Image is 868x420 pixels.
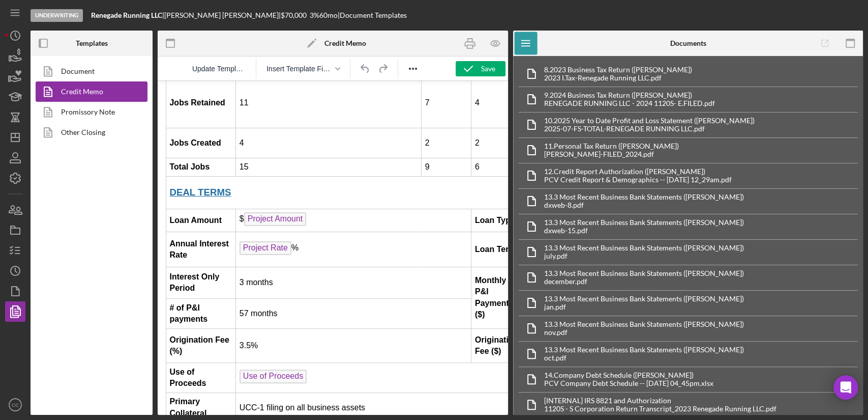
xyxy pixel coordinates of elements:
[544,125,755,133] div: 2025-07-FS-TOTAL-RENEGADE RUNNING LLC.pdf
[76,39,108,47] b: Templates
[544,142,679,150] div: 11. Personal Tax Return ([PERSON_NAME])
[78,186,314,218] td: 3 months
[158,81,508,415] iframe: Rich Text Area
[456,61,505,76] button: Save
[544,91,715,99] div: 9. 2024 Business Tax Return ([PERSON_NAME])
[310,11,319,19] div: 3 %
[544,303,744,311] div: jan.pdf
[78,218,314,248] td: 57 months
[544,150,679,158] div: [PERSON_NAME]-FILED_2024.pdf
[544,201,744,209] div: dxweb-8.pdf
[31,9,83,22] div: Underwriting
[192,65,246,73] span: Update Template
[544,277,744,286] div: december.pdf
[5,395,25,415] button: CC
[12,135,64,144] strong: Loan Amount
[544,371,713,379] div: 14. Company Debt Schedule ([PERSON_NAME])
[544,193,744,201] div: 13. 3 Most Recent Business Bank Statements ([PERSON_NAME])
[36,61,142,81] a: Document
[12,316,49,336] strong: Primary Collateral
[82,160,134,174] span: Project Rate
[262,62,344,76] button: Insert Template Field
[317,135,357,144] strong: Loan Type
[264,47,314,77] td: 2
[12,81,52,90] strong: Total Jobs
[374,62,392,76] button: Redo
[36,81,142,102] a: Credit Memo
[91,11,162,19] b: Renegade Running LLC
[670,39,706,47] b: Documents
[338,11,407,19] div: | Document Templates
[544,218,744,227] div: 13. 3 Most Recent Business Bank Statements ([PERSON_NAME])
[544,117,755,125] div: 10. 2025 Year to Date Profit and Loss Statement ([PERSON_NAME])
[544,167,732,176] div: 12. Credit Report Authorization ([PERSON_NAME])
[91,11,164,19] div: |
[82,289,149,302] span: Use of Proceeds
[12,191,62,211] strong: Interest Only Period
[188,62,250,76] button: Reset the template to the current product template value
[86,131,149,145] span: Project Amount
[544,269,744,277] div: 13. 3 Most Recent Business Bank Statements ([PERSON_NAME])
[266,65,332,73] span: Insert Template Field
[544,295,744,303] div: 13. 3 Most Recent Business Bank Statements ([PERSON_NAME])
[78,77,264,95] td: 15
[164,11,281,19] div: [PERSON_NAME] [PERSON_NAME] |
[544,66,692,74] div: 8. 2023 Business Tax Return ([PERSON_NAME])
[544,397,776,405] div: [INTERNAL] IRS 8821 and Authorization
[78,247,314,282] td: 3.5%
[544,354,744,362] div: oct.pdf
[12,158,71,178] strong: Annual Interest Rate
[481,61,495,76] div: Save
[544,99,715,107] div: RENEGADE RUNNING LLC - 2024 1120S- E.FILED.pdf
[544,328,744,337] div: nov.pdf
[264,77,314,95] td: 9
[544,405,776,413] div: 1120S - S Corporation Return Transcript_2023 Renegade Running LLC.pdf
[833,375,858,400] div: Open Intercom Messenger
[544,346,744,354] div: 13. 3 Most Recent Business Bank Statements ([PERSON_NAME])
[319,11,338,19] div: 60 mo
[78,151,314,186] td: %
[12,402,19,408] text: CC
[544,176,732,184] div: PCV Credit Report & Demographics -- [DATE] 12_29am.pdf
[317,164,358,173] strong: Loan Term
[324,39,366,47] b: Credit Memo
[404,62,422,76] button: Reveal or hide additional toolbar items
[544,227,744,235] div: dxweb-15.pdf
[36,102,142,122] a: Promissory Note
[78,312,438,342] td: UCC-1 filing on all business assets
[12,222,50,242] strong: # of P&I payments
[544,244,744,252] div: 13. 3 Most Recent Business Bank Statements ([PERSON_NAME])
[317,195,351,238] strong: Monthly P&I Payment ($)
[36,122,142,143] a: Other Closing
[78,128,314,151] td: $
[356,62,374,76] button: Undo
[544,379,713,387] div: PCV Company Debt Schedule -- [DATE] 04_45pm.xlsx
[12,106,73,117] span: DEAL TERMS
[544,320,744,328] div: 13. 3 Most Recent Business Bank Statements ([PERSON_NAME])
[12,58,63,66] strong: Jobs Created
[281,11,307,19] span: $70,000
[78,47,264,77] td: 4
[544,74,692,82] div: 2023 I.Tax-Renegade Running LLC.pdf
[544,252,744,260] div: july.pdf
